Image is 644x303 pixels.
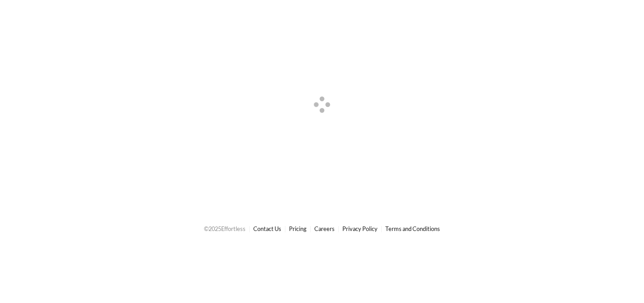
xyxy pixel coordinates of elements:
a: Contact Us [253,225,281,232]
span: © 2025 Effortless [204,225,246,232]
a: Privacy Policy [342,225,378,232]
a: Terms and Conditions [385,225,440,232]
a: Careers [314,225,335,232]
a: Pricing [289,225,307,232]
